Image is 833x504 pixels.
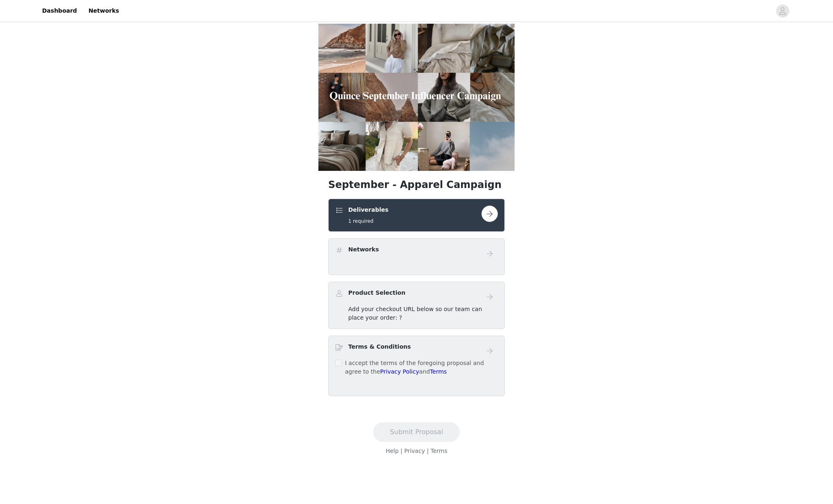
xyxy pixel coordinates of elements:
div: Deliverables [328,199,505,232]
a: Privacy Policy [380,368,419,375]
a: Terms [430,448,447,454]
a: Networks [83,2,124,20]
span: | [401,448,403,454]
h4: Networks [348,245,379,254]
div: Terms & Conditions [328,336,505,396]
h1: September - Apparel Campaign [328,177,505,192]
a: Terms [430,368,447,375]
a: Privacy [404,448,425,454]
p: I accept the terms of the foregoing proposal and agree to the and [345,359,498,376]
div: Networks [328,238,505,275]
a: Help [385,448,399,454]
h4: Deliverables [348,206,388,214]
h4: Terms & Conditions [348,343,411,351]
div: Product Selection [328,282,505,329]
h5: 1 required [348,217,388,225]
a: Dashboard [37,2,82,20]
div: avatar [779,4,786,18]
h4: Product Selection [348,289,405,297]
span: Add your checkout URL below so our team can place your order: ? [348,306,482,321]
span: | [427,448,429,454]
button: Submit Proposal [373,422,460,442]
img: campaign image [318,24,515,171]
